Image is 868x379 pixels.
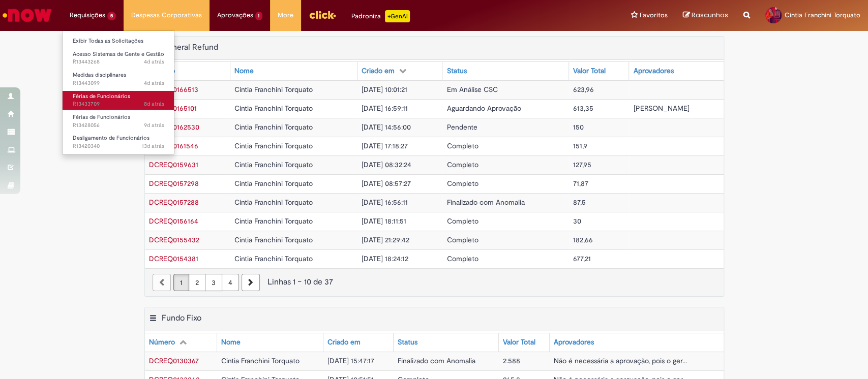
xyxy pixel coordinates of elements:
div: Número [149,337,175,348]
span: [DATE] 08:32:24 [362,160,411,169]
span: Cintia Franchini Torquato [234,179,313,188]
span: Completo [446,160,478,169]
span: 13d atrás [142,142,164,150]
span: [DATE] 16:56:11 [362,198,408,207]
span: R13443268 [73,58,164,66]
span: Acesso Sistemas de Gente e Gestão [73,50,164,58]
span: Férias de Funcionários [73,92,130,100]
a: Abrir Registro: DCREQ0155432 [149,235,199,244]
span: 151,9 [573,141,587,150]
span: [DATE] 17:18:27 [362,141,408,150]
span: R13433709 [73,100,164,108]
span: Completo [446,254,478,263]
p: +GenAi [385,10,410,22]
span: [DATE] 21:29:42 [362,235,409,244]
div: Aprovadores [554,337,594,348]
a: Página 1 [173,274,189,291]
img: ServiceNow [1,5,53,25]
span: Pendente [446,122,477,132]
span: Rascunhos [692,10,728,20]
nav: paginação [145,268,724,296]
span: 182,66 [573,235,593,244]
span: DCREQ0130367 [149,356,199,365]
time: 19/08/2025 11:22:36 [144,121,164,129]
span: DCREQ0157298 [149,179,199,188]
span: Aguardando Aprovação [446,104,521,113]
span: [DATE] 08:57:27 [362,179,411,188]
div: Status [446,66,466,76]
ul: Requisições [62,30,174,155]
span: Despesas Corporativas [131,10,202,20]
span: Finalizado com Anomalia [446,198,524,207]
span: 30 [573,216,581,226]
span: [PERSON_NAME] [633,104,689,113]
h2: General Refund [162,42,218,52]
span: 677,21 [573,254,591,263]
span: Cintia Franchini Torquato [234,235,313,244]
a: Rascunhos [683,11,728,20]
span: 4d atrás [144,58,164,66]
a: Página 2 [189,274,205,291]
a: Aberto R13428056 : Férias de Funcionários [63,112,174,131]
span: 87,5 [573,198,586,207]
span: 1 [255,12,263,20]
div: Padroniza [351,10,410,22]
span: [DATE] 18:24:12 [362,254,408,263]
span: 8d atrás [144,100,164,108]
span: [DATE] 14:56:00 [362,122,411,132]
a: Abrir Registro: DCREQ0157288 [149,198,199,207]
span: 2.588 [503,356,520,365]
div: Valor Total [503,337,535,348]
span: DCREQ0155432 [149,235,199,244]
button: Fundo Fixo Menu de contexto [149,313,157,326]
span: Cintia Franchini Torquato [234,104,313,113]
a: Abrir Registro: DCREQ0154381 [149,254,198,263]
div: Criado em [362,66,395,76]
span: Finalizado com Anomalia [398,356,475,365]
span: Cintia Franchini Torquato [234,254,313,263]
span: R13428056 [73,121,164,130]
span: R13420340 [73,142,164,150]
span: More [278,10,293,20]
div: Valor Total [573,66,606,76]
a: Aberto R13433709 : Férias de Funcionários [63,91,174,110]
span: Completo [446,179,478,188]
span: 5 [107,12,116,20]
span: Não é necessária a aprovação, pois o ger... [554,356,687,365]
span: Aprovações [217,10,253,20]
time: 25/08/2025 09:42:36 [144,79,164,87]
span: DCREQ0157288 [149,198,199,207]
span: [DATE] 15:47:17 [327,356,374,365]
a: Abrir Registro: DCREQ0130367 [149,356,199,365]
span: [DATE] 16:59:11 [362,104,408,113]
time: 15/08/2025 11:28:43 [142,142,164,150]
span: Cintia Franchini Torquato [234,141,313,150]
time: 25/08/2025 10:09:14 [144,58,164,66]
div: Nome [234,66,254,76]
div: Aprovadores [633,66,673,76]
span: Favoritos [640,10,668,20]
a: Aberto R13443099 : Medidas disciplinares [63,70,174,88]
span: [DATE] 10:01:21 [362,85,407,94]
span: Em Análise CSC [446,85,497,94]
a: Página 4 [222,274,239,291]
span: 613,35 [573,104,593,113]
span: Cintia Franchini Torquato [234,85,313,94]
div: Status [398,337,417,348]
span: Cintia Franchini Torquato [221,356,300,365]
a: Página 3 [205,274,222,291]
span: Medidas disciplinares [73,71,126,79]
span: Completo [446,141,478,150]
a: Próxima página [242,274,260,291]
span: Completo [446,235,478,244]
span: [DATE] 18:11:51 [362,216,406,226]
span: Cintia Franchini Torquato [234,216,313,226]
time: 20/08/2025 17:02:52 [144,100,164,108]
span: DCREQ0154381 [149,254,198,263]
span: R13443099 [73,79,164,87]
a: Exibir Todas as Solicitações [63,36,174,47]
span: 150 [573,122,584,132]
h2: Fundo Fixo [162,313,201,323]
span: 4d atrás [144,79,164,87]
span: Cintia Franchini Torquato [785,11,860,19]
